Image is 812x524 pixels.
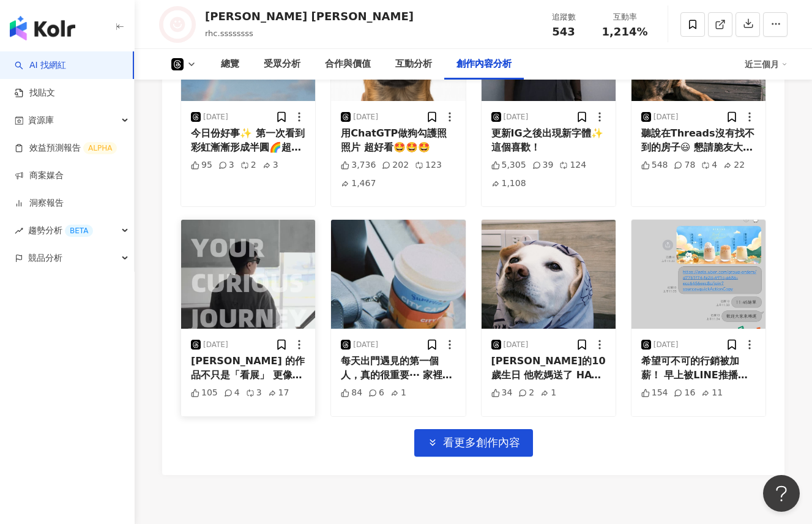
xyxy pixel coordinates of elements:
div: [PERSON_NAME] 的作品不只是「看展」 更像走進自己內在的一次測光 ⁣ ⁣覺得快樂很難的人拜託去看 直接把上半年狗屁倒灶的負能量一次清光光🚯🚯🚯 [191,354,305,382]
div: 1,108 [491,178,526,190]
div: [DATE] [353,112,378,122]
div: 3,736 [341,159,376,171]
a: 商案媒合 [15,170,64,182]
div: 105 [191,387,218,399]
div: BETA [65,225,93,237]
div: 近三個月 [745,54,788,74]
span: 資源庫 [28,107,54,134]
a: searchAI 找網紅 [15,59,66,72]
div: [DATE] [353,340,378,350]
div: [DATE] [504,340,529,350]
span: 趨勢分析 [28,217,93,244]
img: post-image [482,220,616,329]
button: 看更多創作內容 [414,429,533,457]
img: KOL Avatar [159,6,196,43]
iframe: Help Scout Beacon - Open [763,475,800,512]
div: 互動分析 [395,57,432,72]
div: 4 [701,159,717,171]
div: 39 [532,159,554,171]
div: 2 [518,387,534,399]
div: 154 [641,387,668,399]
div: 聽說在Threads沒有找不到的房子😃 懇請脆友大神推薦～ 希望房型：兩房一廳、一房一廳皆可 地理位置：台北、新北 期望租金：20,000～30,000 預計入住：7月中至月底 交通條件：近捷運... [641,127,756,154]
div: 1 [390,387,406,399]
div: 1,467 [341,178,376,190]
span: 543 [552,25,575,38]
img: post-image [331,220,465,329]
a: 找貼文 [15,87,55,99]
div: 3 [246,387,262,399]
div: 3 [263,159,278,171]
div: 合作與價值 [325,57,371,72]
div: 16 [674,387,695,399]
span: rhc.ssssssss [205,29,253,38]
span: 1,214% [602,26,648,38]
div: 4 [224,387,240,399]
div: [PERSON_NAME]的10歲生日 他乾媽送了 HAY的寵物領巾 嗯⋯雖然0分像GD，但態度有💯吧 😁😆😂🤣 [491,354,606,382]
div: [DATE] [654,340,679,350]
a: 洞察報告 [15,197,64,209]
div: [DATE] [203,112,228,122]
div: 22 [723,159,745,171]
img: logo [10,16,75,40]
span: 看更多創作內容 [443,436,520,449]
div: 用ChatGTP做狗勾護照照片 超好看🤩🤩🤩 [341,127,455,154]
a: 效益預測報告ALPHA [15,142,117,154]
div: 78 [674,159,695,171]
div: 受眾分析 [264,57,300,72]
span: 競品分析 [28,244,62,272]
div: 11 [701,387,723,399]
div: 1 [540,387,556,399]
div: 6 [368,387,384,399]
div: 總覽 [221,57,239,72]
div: 17 [268,387,289,399]
div: 5,305 [491,159,526,171]
div: 548 [641,159,668,171]
img: post-image [631,220,765,329]
div: [DATE] [203,340,228,350]
div: 124 [559,159,586,171]
div: 希望可不可的行銷被加薪！ 早上被LINE推播的文案燒到 直接拿可不可的文案號召公司同事訂飲料 沒想到大家都需要破除磁暴🥹🥹🥹 [641,354,756,382]
div: [PERSON_NAME] [PERSON_NAME] [205,9,414,24]
div: 84 [341,387,362,399]
span: rise [15,226,23,235]
div: 123 [415,159,442,171]
div: 創作內容分析 [456,57,512,72]
div: 追蹤數 [540,11,587,23]
div: [DATE] [504,112,529,122]
div: 更新IG之後出現新字體✨這個喜歡！ [491,127,606,154]
div: [DATE] [654,112,679,122]
div: 34 [491,387,513,399]
div: 每天出門遇見的第一個人，真的很重要⋯ 家裡附近7-11有個早班男店員 高挑白淨、做事積極有效率、服務態度友善 尤其擅長記憶常客的需求 每當我走進7-11 如果他負責咖啡，他會直接幫我製作 如果負... [341,354,455,382]
div: 3 [218,159,234,171]
div: 95 [191,159,212,171]
div: 今日份好事✨ 第一次看到彩虹漸漸形成半圓🌈超美～ [191,127,305,154]
div: 202 [382,159,409,171]
div: 2 [240,159,256,171]
div: 互動率 [602,11,648,23]
img: post-image [181,220,315,329]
